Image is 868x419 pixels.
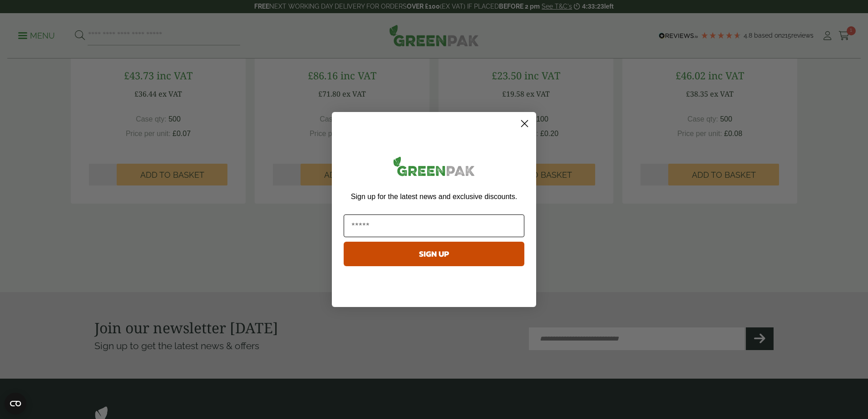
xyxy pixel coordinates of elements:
span: Sign up for the latest news and exclusive discounts. [351,193,517,200]
img: greenpak_logo [344,153,524,183]
button: Open CMP widget [5,393,26,414]
input: Email [344,214,524,237]
button: Close dialog [517,116,533,132]
button: SIGN UP [344,242,524,266]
